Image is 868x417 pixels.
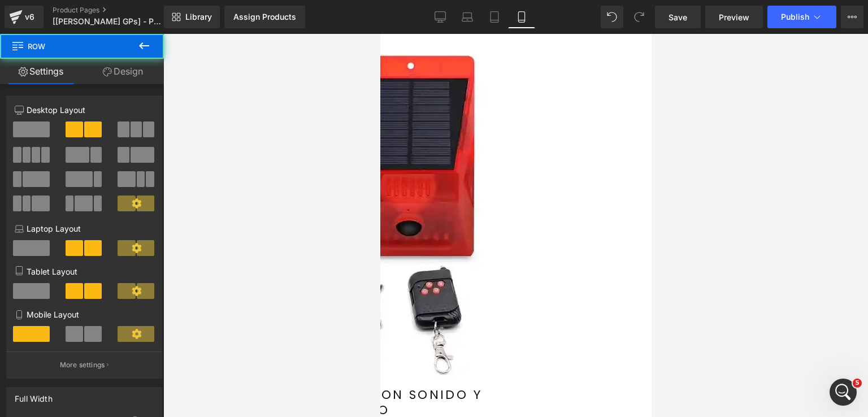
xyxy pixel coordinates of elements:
[601,6,623,28] button: Undo
[508,6,535,28] a: Mobile
[185,12,212,22] span: Library
[23,10,37,24] div: v6
[53,6,183,15] a: Product Pages
[853,379,862,388] span: 5
[7,351,162,378] button: More settings
[15,266,154,277] p: Tablet Layout
[11,34,124,59] span: Row
[427,6,454,28] a: Desktop
[53,17,161,26] span: [[PERSON_NAME] GPs] - Pagina Alarma Solar Control - [DATE] 14:18:34
[5,6,44,28] a: v6
[841,6,863,28] button: More
[830,379,857,406] iframe: Intercom live chat
[233,12,296,21] div: Assign Products
[15,104,154,116] p: Desktop Layout
[15,388,53,403] div: Full Width
[669,11,687,23] span: Save
[767,6,836,28] button: Publish
[164,6,220,28] a: New Library
[481,6,508,28] a: Tablet
[15,309,154,320] p: Mobile Layout
[454,6,481,28] a: Laptop
[705,6,763,28] a: Preview
[60,360,105,370] p: More settings
[781,12,809,21] span: Publish
[15,223,154,234] p: Laptop Layout
[82,59,164,84] a: Design
[628,6,650,28] button: Redo
[719,11,749,23] span: Preview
